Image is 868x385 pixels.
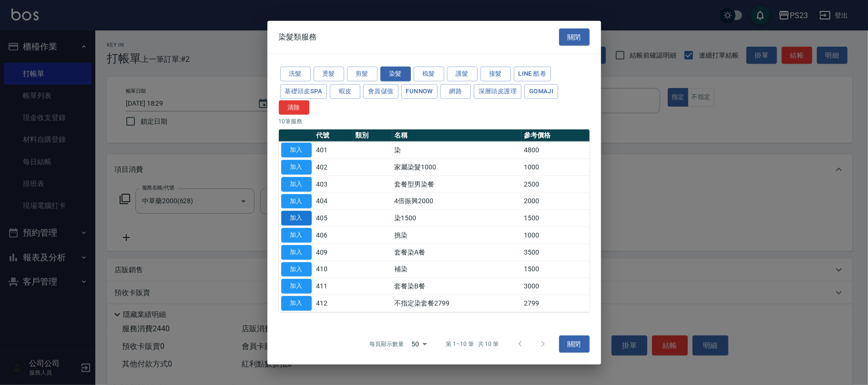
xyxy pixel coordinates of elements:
button: 會員儲值 [363,84,398,99]
td: 401 [314,142,353,159]
button: 網路 [440,84,471,99]
td: 3000 [521,278,589,295]
td: 1500 [521,261,589,278]
button: 剪髮 [347,67,378,81]
button: 加入 [281,296,312,311]
button: 關閉 [559,28,590,46]
td: 染 [392,142,522,159]
button: 加入 [281,262,312,276]
td: 412 [314,295,353,312]
td: 402 [314,158,353,176]
button: 基礎頭皮SPA [280,84,327,99]
button: 清除 [279,100,309,115]
p: 第 1–10 筆 共 10 筆 [446,340,499,348]
td: 2799 [521,295,589,312]
td: 406 [314,227,353,244]
td: 2500 [521,176,589,193]
button: 護髮 [447,67,478,81]
td: 4800 [521,142,589,159]
span: 染髮類服務 [279,32,317,42]
td: 1000 [521,158,589,176]
td: 1500 [521,210,589,227]
button: 加入 [281,228,312,243]
td: 410 [314,261,353,278]
td: 405 [314,210,353,227]
div: 50 [408,331,430,357]
button: 關閉 [559,335,590,353]
td: 3500 [521,244,589,261]
button: 深層頭皮護理 [474,84,521,99]
td: 挑染 [392,227,522,244]
td: 403 [314,176,353,193]
button: 加入 [281,143,312,158]
button: 加入 [281,211,312,226]
button: LINE 酷卷 [514,67,551,81]
button: 洗髮 [280,67,311,81]
td: 不指定染套餐2799 [392,295,522,312]
td: 411 [314,278,353,295]
th: 代號 [314,129,353,142]
td: 2000 [521,193,589,210]
th: 名稱 [392,129,522,142]
button: 蝦皮 [330,84,360,99]
button: 燙髮 [314,67,344,81]
td: 套餐染A餐 [392,244,522,261]
button: 加入 [281,279,312,294]
button: Gomaji [524,84,558,99]
td: 4倍振興2000 [392,193,522,210]
p: 10 筆服務 [279,117,590,126]
button: 加入 [281,194,312,208]
button: FUNNOW [401,84,438,99]
button: 染髮 [380,67,411,81]
button: 加入 [281,245,312,260]
th: 參考價格 [521,129,589,142]
button: 加入 [281,177,312,192]
td: 染1500 [392,210,522,227]
button: 梳髮 [414,67,444,81]
td: 1000 [521,227,589,244]
th: 類別 [353,129,392,142]
td: 補染 [392,261,522,278]
td: 404 [314,193,353,210]
td: 家屬染髮1000 [392,158,522,176]
td: 409 [314,244,353,261]
td: 套餐染B餐 [392,278,522,295]
button: 接髮 [480,67,511,81]
td: 套餐型男染餐 [392,176,522,193]
button: 加入 [281,160,312,175]
p: 每頁顯示數量 [369,340,404,348]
